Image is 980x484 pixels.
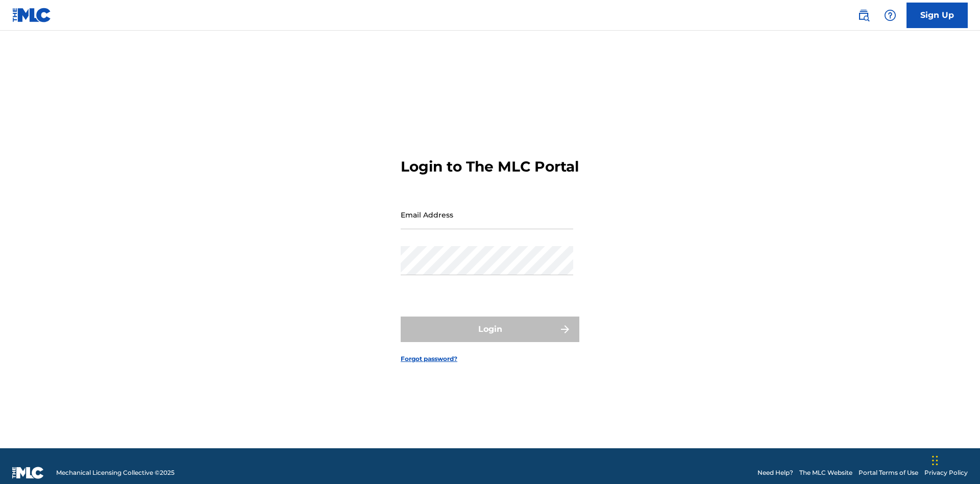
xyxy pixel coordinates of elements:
a: Forgot password? [401,354,457,364]
a: Privacy Policy [924,468,968,477]
div: Help [880,5,900,26]
a: Portal Terms of Use [859,468,918,477]
img: help [884,9,896,21]
a: Need Help? [757,468,793,477]
img: MLC Logo [12,8,52,22]
div: Drag [932,445,938,476]
img: search [857,9,870,21]
iframe: Chat Widget [929,435,980,484]
h3: Login to The MLC Portal [401,158,579,176]
a: Sign Up [906,3,968,28]
img: logo [12,467,44,479]
a: The MLC Website [799,468,852,477]
a: Public Search [853,5,874,26]
span: Mechanical Licensing Collective © 2025 [56,468,175,477]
